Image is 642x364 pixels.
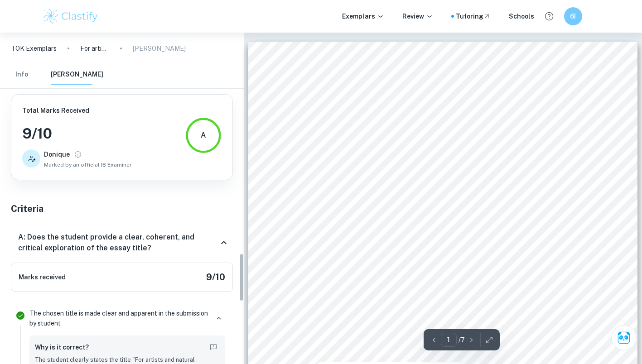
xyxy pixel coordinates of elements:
[294,246,589,254] span: draw from. With respect to the production and dissemination of knowledge, experts are regarded
[294,193,575,201] span: the nature of these AOKs lie at different ends of the purpose-of-use spectrum, the role of the
[201,130,206,141] div: A
[44,161,132,169] span: Marked by an official IB Examiner
[294,106,538,114] span: cannot be explained? Discuss with reference to the arts and the natural sciences.
[294,264,582,272] span: as the first point of criticism due to their expertise. An accurate ‘explanation’ of a term in their
[294,299,582,307] span: whether an expert should expel their resources on what can already be explained or something
[564,7,582,25] button: 6I
[15,310,26,321] svg: Correct
[568,11,578,21] h6: 6I
[19,272,66,282] h6: Marks received
[294,88,584,96] span: PT 2: For artists and natural scientists, which is more important: what can be explained or what
[456,11,491,21] a: Tutoring
[294,316,590,324] span: that cannot be explained. This essay hence aims to explore which of the two is more important to
[342,11,384,21] p: Exemplars
[72,148,84,161] button: View full profile
[294,158,580,166] span: influence. Artists and natural scientists are considered experts in the AOKs of the Arts and the
[42,7,100,25] img: Clastify logo
[133,43,186,53] p: [PERSON_NAME]
[35,342,89,352] h6: Why is it correct?
[22,123,132,144] h3: 9 / 10
[294,211,580,219] span: expert is the same: To provide expert opinion on their particular subject and draw conclusions
[294,123,355,131] span: Word Count: 1588
[206,270,225,284] h5: 9 / 10
[509,11,534,21] a: Schools
[541,9,557,24] button: Help and Feedback
[22,105,132,115] h6: Total Marks Received
[294,176,584,184] span: Natural Sciences respectively, due to their extensive experience within the area of study. While
[80,43,109,53] p: For artists and natural scientists, which is more important: what can be explained or what cannot...
[29,308,209,328] p: The chosen title is made clear and apparent in the submission by student
[402,11,433,21] p: Review
[207,341,220,354] button: Report mistake/confusion
[44,149,70,159] h6: Donique
[294,281,574,289] span: area of expertise can hence only be made by an expert. This makes it interesting to question
[588,66,592,72] span: 1
[11,223,233,263] div: A: Does the student provide a clear, coherent, and critical exploration of the essay title?
[51,65,103,85] button: [PERSON_NAME]
[11,202,233,216] h5: Criteria
[611,325,637,350] button: Ask Clai
[11,43,57,53] a: TOK Exemplars
[11,65,33,85] button: Info
[459,335,465,345] p: / 7
[294,229,580,236] span: using this as knowers without such expert knowledge do not have this vast knowledge base to
[18,232,218,254] h6: A: Does the student provide a clear, coherent, and critical exploration of the essay title?
[317,141,579,148] span: Experts in a field are given the authority to make progress in their particular sphere of
[294,334,587,342] span: artists and natural scientists within their AOKs with respect to the production and dissemination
